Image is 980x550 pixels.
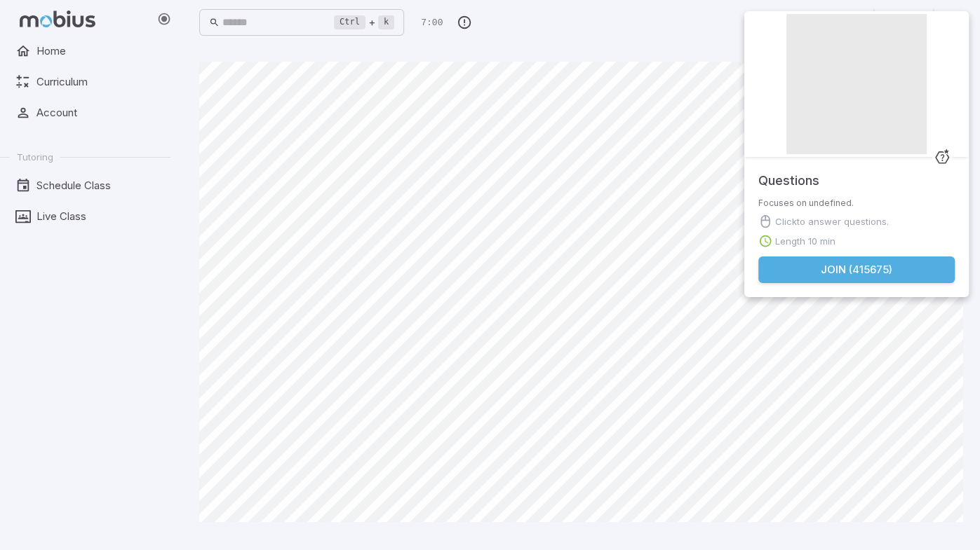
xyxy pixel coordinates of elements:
kbd: Ctrl [334,15,365,29]
p: Focuses on undefined. [758,198,955,209]
span: Live Class [36,209,161,224]
button: Join (415675) [758,256,955,283]
button: Fullscreen Game [877,9,904,36]
button: Join in Zoom Client [844,9,871,36]
span: Schedule Class [36,178,161,193]
button: Report an Issue [451,9,478,36]
p: Length 10 min [775,234,835,248]
span: Curriculum [36,74,161,90]
button: close [955,15,965,29]
button: Start Drawing on Questions [904,9,930,36]
span: Account [36,105,161,121]
h5: Questions [758,157,819,191]
span: Home [36,43,161,59]
span: Tutoring [17,151,53,163]
kbd: k [378,15,394,29]
p: Click to answer questions. [775,214,889,228]
div: Join Activity [744,11,969,297]
div: + [334,14,394,31]
p: Time Remaining [421,16,443,30]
